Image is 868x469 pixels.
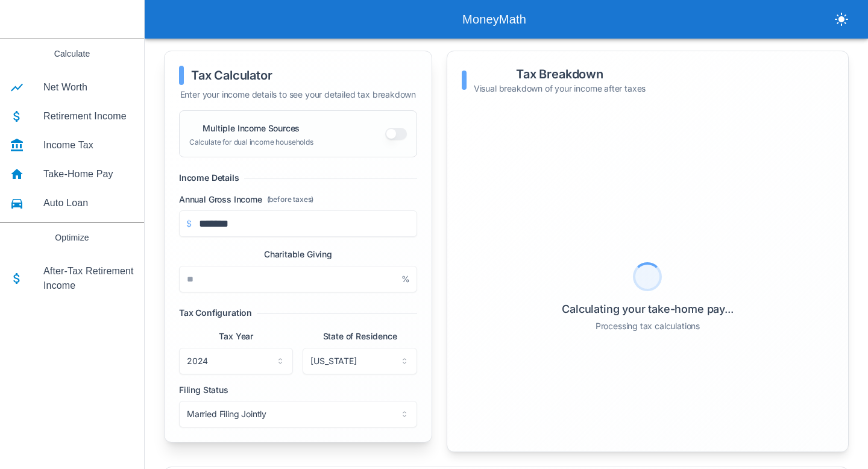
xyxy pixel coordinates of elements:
[179,307,252,319] h3: Tax Configuration
[191,67,272,84] h2: Tax Calculator
[43,138,134,153] span: Income Tax
[43,167,134,181] span: Take-Home Pay
[179,194,417,206] label: Annual Gross Income
[189,137,313,147] p: Calculate for dual income households
[43,80,134,95] span: Net Worth
[43,109,134,124] span: Retirement Income
[159,10,829,29] div: MoneyMath
[179,89,417,101] p: Enter your income details to see your detailed tax breakdown
[562,301,733,318] div: Calculating your take-home pay...
[179,172,239,184] h3: Income Details
[179,384,417,396] label: Filing Status
[562,320,733,332] div: Processing tax calculations
[323,331,397,341] label: State of Residence
[401,266,417,292] span: %
[829,7,854,31] button: toggle theme
[203,123,300,133] label: Multiple Income Sources
[474,66,646,83] h2: Tax Breakdown
[264,249,332,259] label: Charitable Giving
[43,196,134,210] span: Auto Loan
[474,83,646,95] p: Visual breakdown of your income after taxes
[179,210,192,237] span: $
[43,264,134,293] span: After-Tax Retirement Income
[267,195,314,204] span: (before taxes)
[219,331,253,341] label: Tax Year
